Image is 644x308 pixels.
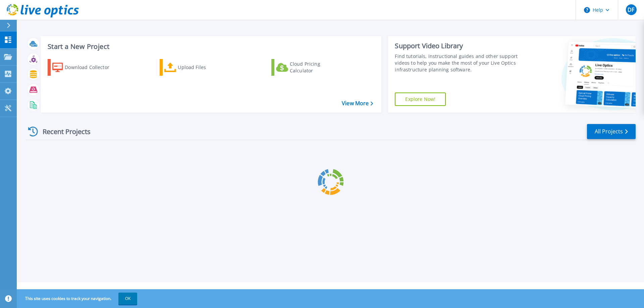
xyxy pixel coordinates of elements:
div: Upload Files [178,61,231,74]
a: Upload Files [160,59,234,76]
h3: Start a New Project [48,43,373,50]
div: Cloud Pricing Calculator [290,61,343,74]
span: DF [628,7,634,12]
a: Explore Now! [395,93,446,106]
span: This site uses cookies to track your navigation. [18,293,137,305]
div: Recent Projects [26,123,100,140]
button: OK [118,293,137,305]
div: Support Video Library [395,42,521,50]
a: All Projects [587,124,636,139]
a: Cloud Pricing Calculator [271,59,346,76]
a: Download Collector [48,59,122,76]
div: Find tutorials, instructional guides and other support videos to help you make the most of your L... [395,53,521,73]
a: View More [342,100,373,107]
div: Download Collector [65,61,118,74]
